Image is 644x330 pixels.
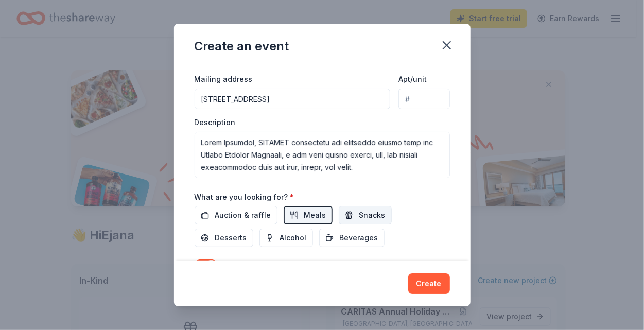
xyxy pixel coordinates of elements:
[195,206,277,224] button: Auction & raffle
[280,232,307,244] span: Alcohol
[339,206,392,224] button: Snacks
[195,74,253,84] label: Mailing address
[195,38,289,55] div: Create an event
[195,132,450,178] textarea: Lorem Ipsumdol, SITAMET consectetu adi elitseddo eiusmo temp inc Utlabo Etdolor Magnaali, e adm v...
[195,117,236,128] label: Description
[408,273,450,294] button: Create
[398,89,449,109] input: #
[195,229,253,247] button: Desserts
[319,229,385,247] button: Beverages
[195,89,391,109] input: Enter a US address
[359,209,386,221] span: Snacks
[215,209,271,221] span: Auction & raffle
[284,206,333,224] button: Meals
[340,232,378,244] span: Beverages
[215,232,247,244] span: Desserts
[304,209,326,221] span: Meals
[259,229,313,247] button: Alcohol
[195,192,294,202] label: What are you looking for?
[398,74,427,84] label: Apt/unit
